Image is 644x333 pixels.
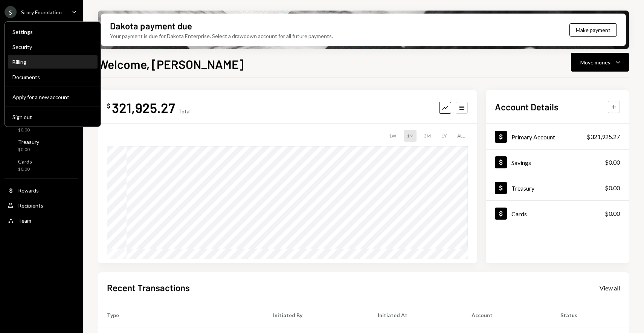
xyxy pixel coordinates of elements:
a: View all [600,284,620,292]
div: Sign out [12,114,93,120]
div: Treasury [18,139,39,145]
div: 3M [421,130,434,142]
button: Sign out [8,110,98,124]
div: Apply for a new account [12,94,93,100]
div: $0.00 [18,147,39,153]
div: S [5,6,17,18]
a: Recipients [5,199,78,212]
div: ALL [454,130,468,142]
div: Settings [12,29,93,35]
a: Security [8,40,98,53]
div: Treasury [511,185,534,192]
div: Cards [18,158,32,165]
div: 321,925.27 [112,99,175,116]
div: Move money [580,58,610,66]
a: Cards$0.00 [5,156,78,174]
th: Type [98,303,264,327]
div: $0.00 [18,127,36,133]
a: Rewards [5,183,78,197]
div: Total [178,108,191,115]
div: Story Foundation [21,9,62,15]
a: Documents [8,70,98,84]
div: $0.00 [605,209,620,218]
div: Your payment is due for Dakota Enterprise. Select a drawdown account for all future payments. [110,32,333,40]
h1: Welcome, [PERSON_NAME] [98,57,244,72]
a: Primary Account$321,925.27 [486,124,629,149]
a: Treasury$0.00 [5,136,78,154]
th: Account [462,303,551,327]
a: Treasury$0.00 [486,175,629,200]
div: Billing [12,59,93,65]
a: Savings$0.00 [486,150,629,175]
th: Status [551,303,629,327]
div: $0.00 [605,158,620,167]
th: Initiated By [264,303,369,327]
div: Security [12,44,93,50]
div: 1M [404,130,417,142]
div: 1W [386,130,399,142]
a: Settings [8,25,98,38]
th: Initiated At [369,303,462,327]
div: Cards [511,210,527,217]
div: Savings [511,159,531,166]
div: View all [600,284,620,292]
div: Dakota payment due [110,20,192,32]
div: Primary Account [511,133,555,141]
div: Rewards [18,187,39,194]
button: Apply for a new account [8,90,98,104]
div: $ [107,102,110,110]
div: Recipients [18,202,43,209]
h2: Recent Transactions [107,281,190,294]
div: 1Y [438,130,450,142]
a: Billing [8,55,98,69]
h2: Account Details [495,101,559,113]
a: Cards$0.00 [486,201,629,226]
button: Make payment [569,23,617,37]
button: Move money [571,53,629,72]
div: $0.00 [18,166,32,173]
div: $0.00 [605,183,620,192]
div: Documents [12,74,93,80]
div: Team [18,217,31,224]
div: $321,925.27 [587,132,620,141]
a: Team [5,214,78,227]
